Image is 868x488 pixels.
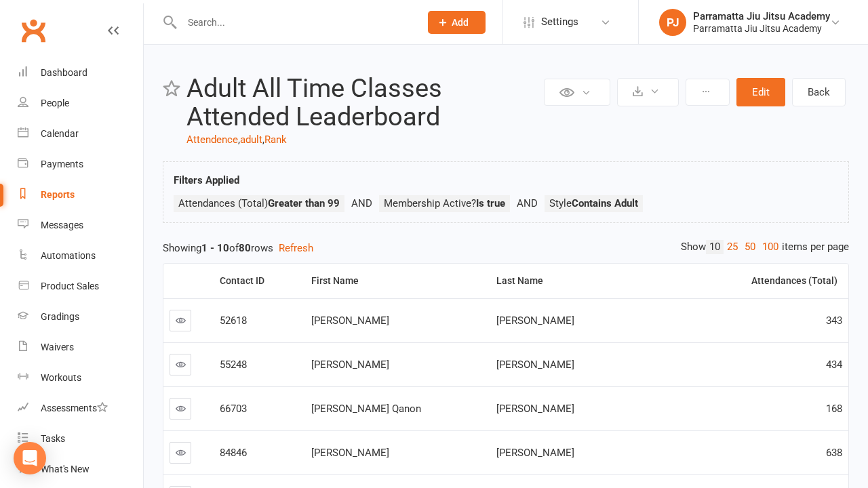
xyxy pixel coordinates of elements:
[41,342,74,352] div: Waivers
[736,78,785,106] button: Edit
[428,11,486,34] button: Add
[311,314,389,327] span: [PERSON_NAME]
[452,17,469,28] span: Add
[18,119,143,149] a: Calendar
[724,240,741,254] a: 25
[262,134,264,146] span: ,
[268,197,340,209] strong: Greater than 99
[41,67,87,78] div: Dashboard
[681,240,849,254] div: Show items per page
[826,359,842,371] span: 434
[311,447,389,459] span: [PERSON_NAME]
[238,134,240,146] span: ,
[220,314,247,327] span: 52618
[18,88,143,119] a: People
[18,454,143,485] a: What's New
[163,240,849,256] div: Showing of rows
[496,314,574,327] span: [PERSON_NAME]
[659,9,686,36] div: PJ
[496,447,574,459] span: [PERSON_NAME]
[178,197,340,209] span: Attendances (Total)
[14,442,46,474] div: Open Intercom Messenger
[239,242,251,254] strong: 80
[18,58,143,88] a: Dashboard
[279,240,313,256] button: Refresh
[201,242,229,254] strong: 1 - 10
[706,240,724,254] a: 10
[826,314,842,327] span: 343
[741,240,759,254] a: 50
[220,447,247,459] span: 84846
[826,403,842,415] span: 168
[41,311,79,322] div: Gradings
[240,134,262,146] a: adult
[693,22,830,35] div: Parramatta Jiu Jitsu Academy
[220,403,247,415] span: 66703
[41,464,90,474] div: What's New
[759,240,782,254] a: 100
[792,78,846,106] a: Back
[18,271,143,302] a: Product Sales
[41,220,83,230] div: Messages
[41,159,83,169] div: Payments
[311,403,421,415] span: [PERSON_NAME] Qanon
[18,180,143,210] a: Reports
[18,424,143,454] a: Tasks
[496,276,685,286] div: Last Name
[541,7,578,37] span: Settings
[18,393,143,424] a: Assessments
[41,128,79,139] div: Calendar
[693,10,830,22] div: Parramatta Jiu Jitsu Academy
[18,332,143,363] a: Waivers
[18,241,143,271] a: Automations
[41,403,108,413] div: Assessments
[496,403,574,415] span: [PERSON_NAME]
[264,134,287,146] a: Rank
[41,250,96,261] div: Automations
[186,75,540,131] h2: Adult All Time Classes Attended Leaderboard
[18,302,143,332] a: Gradings
[41,98,69,108] div: People
[186,134,238,146] a: Attendence
[18,149,143,180] a: Payments
[384,197,505,209] span: Membership Active?
[549,197,638,209] span: Style
[572,197,638,209] strong: Contains Adult
[220,276,294,286] div: Contact ID
[496,359,574,371] span: [PERSON_NAME]
[826,447,842,459] span: 638
[41,281,99,291] div: Product Sales
[41,189,75,200] div: Reports
[41,433,65,444] div: Tasks
[311,359,389,371] span: [PERSON_NAME]
[174,174,239,186] strong: Filters Applied
[220,359,247,371] span: 55248
[311,276,480,286] div: First Name
[18,210,143,241] a: Messages
[41,372,81,383] div: Workouts
[178,13,410,32] input: Search...
[702,276,837,286] div: Attendances (Total)
[476,197,505,209] strong: Is true
[18,363,143,393] a: Workouts
[16,14,50,47] a: Clubworx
